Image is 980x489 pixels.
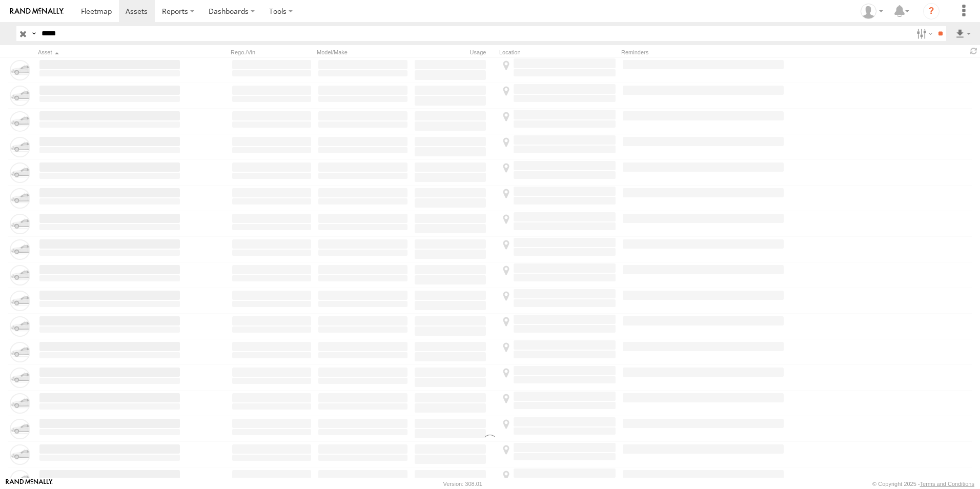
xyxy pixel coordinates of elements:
[317,49,409,56] div: Model/Make
[621,49,785,56] div: Reminders
[920,481,974,487] a: Terms and Conditions
[413,49,495,56] div: Usage
[38,49,181,56] div: Click to Sort
[872,481,974,487] div: © Copyright 2025 -
[30,26,38,41] label: Search Query
[857,4,887,19] div: Jay Hammerstrom
[954,26,972,41] label: Export results as...
[923,3,940,19] i: ?
[968,46,980,56] span: Refresh
[499,49,617,56] div: Location
[443,481,482,487] div: Version: 308.01
[912,26,934,41] label: Search Filter Options
[6,479,53,489] a: Visit our Website
[10,8,64,15] img: rand-logo.svg
[231,49,313,56] div: Rego./Vin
